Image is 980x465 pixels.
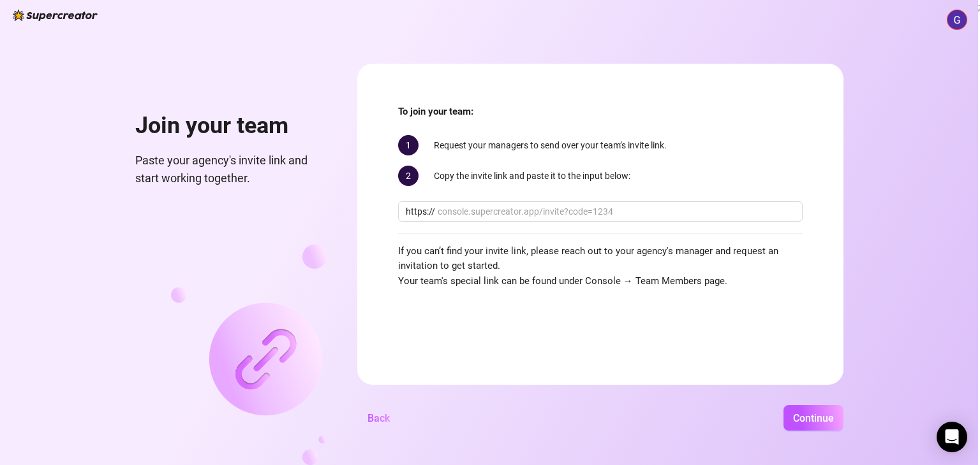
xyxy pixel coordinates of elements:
strong: To join your team: [398,106,473,117]
div: Request your managers to send over your team’s invite link. [398,135,803,155]
button: Continue [783,405,843,431]
span: 2 [398,166,419,186]
div: Open Intercom Messenger [937,422,967,452]
span: https:// [406,204,435,218]
div: Copy the invite link and paste it to the input below: [398,166,803,186]
h1: Join your team [135,112,327,140]
span: If you can’t find your invite link, please reach out to your agency's manager and request an invi... [398,244,803,289]
button: Back [357,405,400,431]
span: Back [367,412,390,424]
span: 1 [398,135,419,155]
img: ACg8ocJlmMbtXBO5DfeOFbSAWUkD7e32O_v7PELSjlN8p3Z9=s96-c [947,10,967,29]
input: console.supercreator.app/invite?code=1234 [438,204,795,218]
span: Continue [793,412,834,424]
span: Paste your agency's invite link and start working together. [135,152,327,188]
img: logo [13,10,98,21]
